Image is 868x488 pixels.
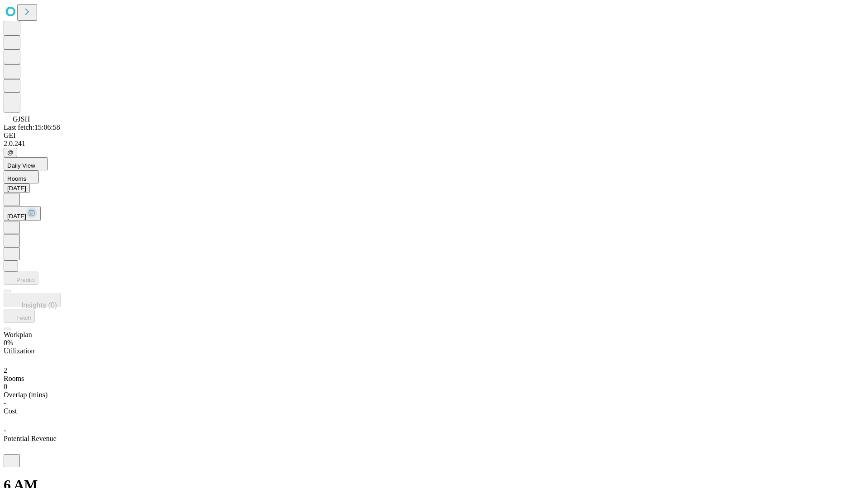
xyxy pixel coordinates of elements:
span: Rooms [7,175,26,182]
span: - [4,427,6,434]
button: [DATE] [4,206,41,221]
span: @ [7,149,14,156]
span: Daily View [7,162,35,169]
span: 0 [4,383,7,390]
span: GJSH [13,115,30,123]
span: 0% [4,339,13,347]
span: Rooms [4,375,24,382]
span: - [4,399,6,407]
span: 2 [4,366,7,374]
div: GEI [4,131,864,140]
button: Fetch [4,310,35,323]
span: Insights (0) [21,301,57,309]
button: Insights (0) [4,293,61,307]
button: [DATE] [4,183,30,193]
span: Overlap (mins) [4,391,47,399]
span: Cost [4,407,17,415]
span: Last fetch: 15:06:58 [4,123,60,131]
span: [DATE] [7,213,26,220]
button: Predict [4,272,38,285]
button: Daily View [4,157,48,170]
span: Potential Revenue [4,435,57,442]
button: @ [4,148,17,157]
span: Workplan [4,331,32,338]
span: Utilization [4,347,34,355]
button: Rooms [4,170,39,183]
div: 2.0.241 [4,140,864,148]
